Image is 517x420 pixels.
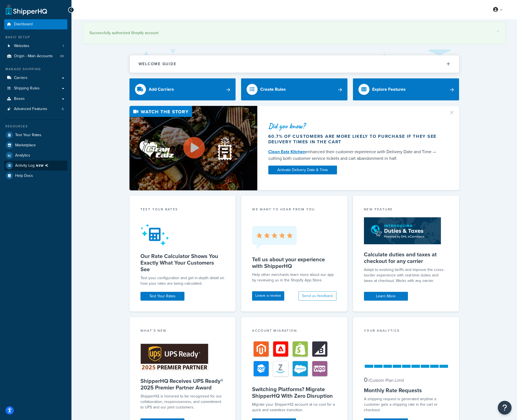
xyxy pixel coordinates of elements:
div: Add Carriers [149,86,174,93]
span: Marketplace [15,143,36,148]
a: Explore Features [353,78,459,100]
span: Analytics [15,153,30,158]
h2: Welcome Guide [139,62,176,66]
button: Welcome Guide [130,55,459,73]
span: 1 [63,44,64,48]
div: Create Rules [260,86,286,93]
a: Boxes [4,94,67,104]
span: Advanced Features [14,107,47,111]
a: Add Carriers [129,78,236,100]
div: Test your configuration and get in-depth detail on how your rates are being calculated. [140,275,225,286]
div: Did you know? [268,122,442,130]
h5: Calculate duties and taxes at checkout for any carrier [364,251,448,264]
button: Open Resource Center [498,401,512,414]
h5: Our Rate Calculator Shows You Exactly What Your Customers See [140,253,225,273]
div: Manage Shipping [4,67,67,72]
a: Activate Delivery Date & Time [268,166,337,174]
span: Boxes [14,97,25,101]
p: Help other merchants learn more about our app by reviewing us in the Shopify App Store. [252,272,336,283]
div: Your Analytics [364,328,448,334]
span: 6 [62,107,64,111]
p: we want to hear from you [252,207,336,212]
span: Dashboard [14,22,33,27]
div: New Feature [364,207,448,213]
li: [object Object] [4,161,67,171]
a: Create Rules [241,78,347,100]
div: Successfully authorized Shopify account [90,29,499,37]
a: Learn More [364,292,408,301]
li: Websites [4,41,67,51]
a: Analytics [4,150,67,160]
p: ShipperHQ is honored to be recognized for our collaboration, responsiveness, and commitment to UP... [140,394,225,410]
span: Activity Log [15,162,51,169]
a: Test Your Rates [4,130,67,140]
a: Clean Eatz Kitchen [268,149,305,155]
p: Adapt to evolving tariffs and improve the cross-border experience with real-time duties and taxes... [364,267,448,284]
a: × [497,29,499,34]
div: Account Migration [252,328,336,334]
h5: ShipperHQ Receives UPS Ready® 2025 Premier Partner Award [140,378,225,391]
div: Migrate your ShipperHQ account at no cost for a quick and seamless transition. [252,402,336,413]
a: Help Docs [4,171,67,181]
li: Origin - Main Accounts [4,51,67,61]
span: Test Your Rates [15,133,42,138]
span: Websites [14,44,29,48]
a: Marketplace [4,140,67,150]
img: Video thumbnail [129,106,257,190]
h5: Switching Platforms? Migrate ShipperHQ With Zero Disruption [252,386,336,399]
span: Help Docs [15,174,33,178]
a: Test Your Rates [140,292,184,301]
a: Dashboard [4,19,67,29]
span: 0 [364,375,367,384]
span: Origin - Main Accounts [14,54,53,59]
div: 60.7% of customers are more likely to purchase if they see delivery times in the cart [268,134,442,145]
div: Test your rates [140,207,225,213]
div: A shipping request is generated anytime a customer gets a shipping rate in the cart or checkout. [364,396,448,413]
a: Leave a review [252,291,284,301]
span: NEW [36,163,51,168]
div: Basic Setup [4,35,67,40]
div: enhanced their customer experience with Delivery Date and Time — cutting both customer service ti... [268,149,442,162]
span: Shipping Rules [14,86,40,91]
li: Advanced Features [4,104,67,114]
a: Shipping Rules [4,83,67,94]
span: Carriers [14,76,27,80]
span: 49 [60,54,64,59]
h5: Monthly Rate Requests [364,387,448,394]
button: Send us feedback [298,291,336,301]
div: Resources [4,124,67,129]
a: Activity LogNEW [4,161,67,171]
a: Websites1 [4,41,67,51]
small: / Custom Plan Limit [368,377,404,383]
a: Origin - Main Accounts49 [4,51,67,61]
div: What's New [140,328,225,334]
a: Carriers [4,73,67,83]
a: Advanced Features6 [4,104,67,114]
h5: Tell us about your experience with ShipperHQ [252,256,336,269]
div: Explore Features [372,86,406,93]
